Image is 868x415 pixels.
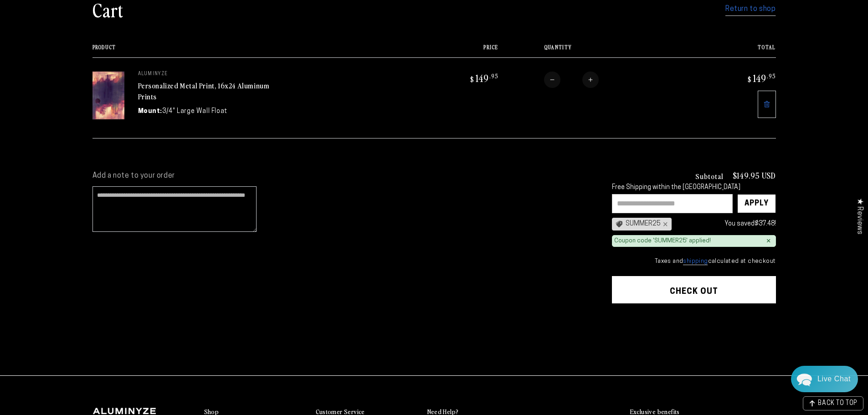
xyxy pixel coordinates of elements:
div: Apply [745,195,769,213]
dt: Mount: [138,107,163,116]
div: Contact Us Directly [817,366,851,392]
a: Personalized Metal Print, 16x24 Aluminum Prints [138,80,270,102]
div: × [766,237,771,245]
a: shipping [683,258,708,265]
sup: .95 [489,72,498,80]
bdi: 149 [746,72,776,84]
dd: 3/4" Large Wall Float [162,107,227,116]
button: Check out [612,276,776,303]
th: Price [415,44,498,57]
h3: Subtotal [695,172,724,179]
input: Quantity for Personalized Metal Print, 16x24 Aluminum Prints [560,72,582,88]
div: Chat widget toggle [791,366,858,392]
label: Add a note to your order [92,171,594,181]
span: $ [470,75,474,84]
bdi: 149 [469,72,498,84]
img: 16"x24" Rectangle Silver Glossy Aluminyzed Photo [92,72,124,119]
div: Click to open Judge.me floating reviews tab [851,191,868,241]
div: SUMMER25 [612,218,672,231]
div: × [661,220,668,228]
div: Coupon code 'SUMMER25' applied! [614,237,711,245]
span: $37.48 [755,220,775,227]
span: $ [748,75,752,84]
iframe: PayPal-paypal [612,321,776,341]
p: $149.95 USD [733,171,776,179]
a: Remove 16"x24" Rectangle Silver Glossy Aluminyzed Photo [758,91,776,118]
th: Quantity [498,44,692,57]
div: You saved ! [676,218,776,230]
th: Total [692,44,776,57]
p: aluminyze [138,72,275,77]
span: BACK TO TOP [818,400,858,407]
small: Taxes and calculated at checkout [612,257,776,266]
div: Free Shipping within the [GEOGRAPHIC_DATA] [612,184,776,192]
a: Return to shop [725,3,776,16]
th: Product [92,44,415,57]
sup: .95 [767,72,776,80]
